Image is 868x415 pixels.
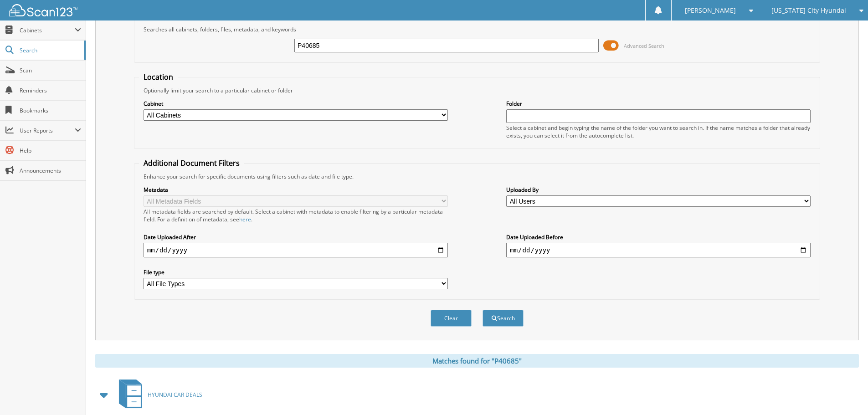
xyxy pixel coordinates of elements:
[139,26,815,33] div: Searches all cabinets, folders, files, metadata, and keywords
[144,243,448,257] input: start
[506,243,811,257] input: end
[9,4,77,16] img: scan123-logo-white.svg
[144,100,448,108] label: Cabinet
[144,186,448,194] label: Metadata
[431,310,472,327] button: Clear
[239,215,251,223] a: here
[483,310,524,327] button: Search
[506,100,811,108] label: Folder
[144,233,448,241] label: Date Uploaded After
[20,147,81,154] span: Help
[506,233,811,241] label: Date Uploaded Before
[822,371,868,415] iframe: Chat Widget
[506,186,811,194] label: Uploaded By
[144,268,448,276] label: File type
[685,8,736,13] span: [PERSON_NAME]
[20,127,75,134] span: User Reports
[95,354,859,368] div: Matches found for "P40685"
[506,124,811,139] div: Select a cabinet and begin typing the name of the folder you want to search in. If the name match...
[139,173,815,180] div: Enhance your search for specific documents using filters such as date and file type.
[624,42,664,49] span: Advanced Search
[144,208,448,223] div: All metadata fields are searched by default. Select a cabinet with metadata to enable filtering b...
[20,26,75,34] span: Cabinets
[139,87,815,94] div: Optionally limit your search to a particular cabinet or folder
[771,8,846,13] span: [US_STATE] City Hyundai
[139,72,178,82] legend: Location
[20,167,81,174] span: Announcements
[148,391,202,399] span: HYUNDAI CAR DEALS
[20,67,81,74] span: Scan
[139,158,244,168] legend: Additional Document Filters
[20,107,81,114] span: Bookmarks
[20,46,80,54] span: Search
[113,377,202,413] a: HYUNDAI CAR DEALS
[20,87,81,94] span: Reminders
